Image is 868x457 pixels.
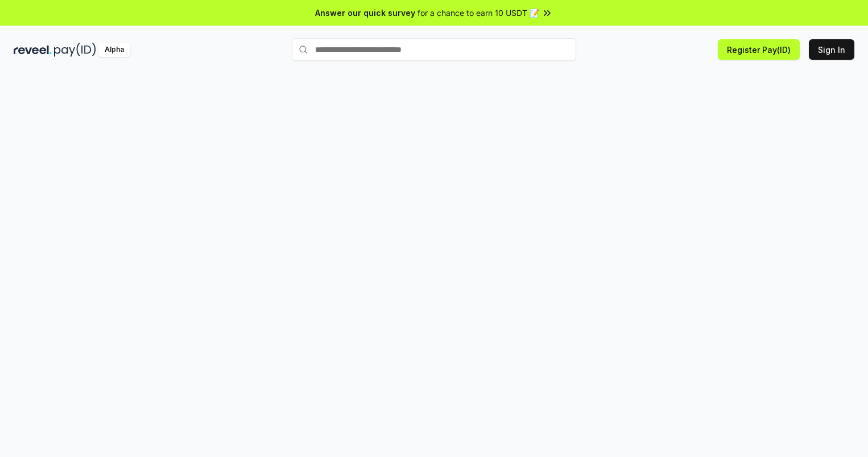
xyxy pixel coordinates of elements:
[718,39,800,60] button: Register Pay(ID)
[14,43,52,57] img: reveel_dark
[315,7,415,19] span: Answer our quick survey
[54,43,96,57] img: pay_id
[809,39,854,60] button: Sign In
[418,7,539,19] span: for a chance to earn 10 USDT 📝
[98,43,130,57] div: Alpha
